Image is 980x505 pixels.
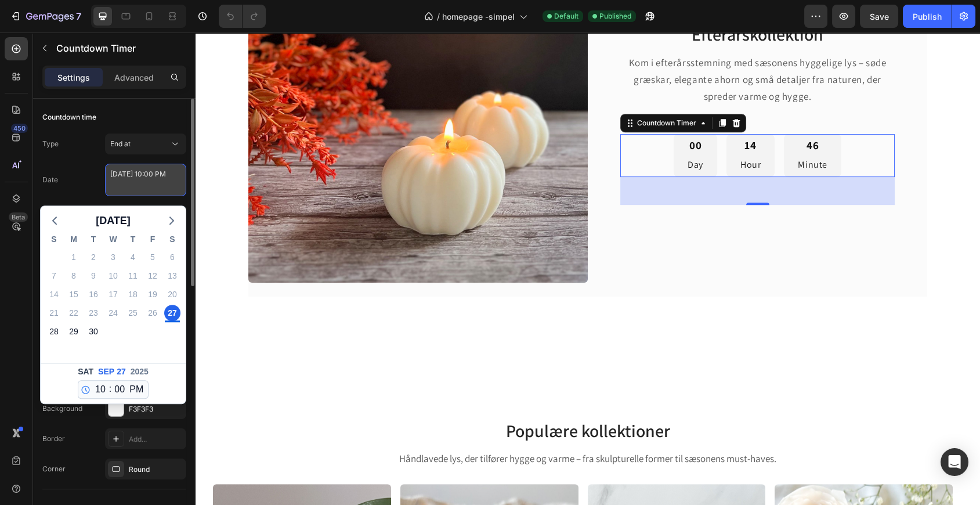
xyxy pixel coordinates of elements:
[437,10,440,23] span: /
[129,404,183,414] div: F3F3F3
[42,464,66,474] div: Corner
[442,10,515,23] span: homepage -simpel
[196,33,980,505] iframe: Design area
[42,434,65,444] div: Border
[599,11,631,21] span: Published
[42,112,96,122] div: Countdown time
[110,139,131,148] span: End at
[941,448,968,476] div: Open Intercom Messenger
[9,212,28,222] div: Beta
[114,71,154,84] p: Advanced
[96,212,131,229] span: [DATE]
[105,134,186,154] button: End at
[439,85,503,96] div: Countdown Timer
[545,124,565,140] p: Hour
[219,5,266,28] div: Undo/Redo
[602,106,632,120] div: 46
[129,464,183,475] div: Round
[492,124,508,140] p: Day
[56,41,182,55] p: Countdown Timer
[129,434,183,445] div: Add...
[91,212,135,229] button: [DATE]
[76,9,81,23] p: 7
[913,10,942,23] div: Publish
[204,420,581,432] span: Håndlavede lys, der tilfører hygge og varme – fra skulpturelle former til sæsonens must-haves.
[903,5,952,28] button: Publish
[426,22,698,73] p: Kom i efterårsstemning med sæsonens hyggelige lys – søde græskar, elegante ahorn og små detaljer ...
[545,106,565,120] div: 14
[492,106,508,120] div: 00
[310,387,475,410] span: Populære kollektioner
[42,403,82,414] div: Background
[554,11,578,21] span: Default
[11,124,28,133] div: 450
[57,71,90,84] p: Settings
[42,175,58,185] div: Date
[870,12,889,21] span: Save
[5,5,86,28] button: 7
[602,124,632,140] p: Minute
[42,139,59,149] div: Type
[860,5,898,28] button: Save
